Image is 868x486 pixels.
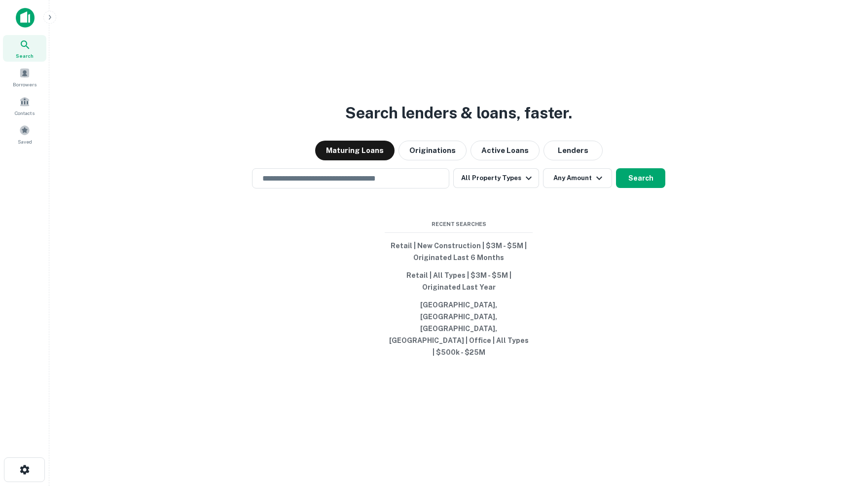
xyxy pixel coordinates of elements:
button: Retail | New Construction | $3M - $5M | Originated Last 6 Months [385,237,533,266]
button: Retail | All Types | $3M - $5M | Originated Last Year [385,266,533,296]
span: Search [16,52,34,60]
a: Saved [3,121,46,148]
span: Contacts [15,109,35,117]
a: Borrowers [3,64,46,90]
a: Contacts [3,92,46,119]
span: Saved [18,138,32,146]
span: Borrowers [13,80,36,88]
button: Active Loans [470,141,540,160]
button: Lenders [543,141,603,160]
h3: Search lenders & loans, faster. [345,101,572,125]
button: Maturing Loans [315,141,395,160]
button: Search [616,168,665,188]
button: [GEOGRAPHIC_DATA], [GEOGRAPHIC_DATA], [GEOGRAPHIC_DATA], [GEOGRAPHIC_DATA] | Office | All Types |... [385,296,533,361]
iframe: Chat Widget [819,375,868,423]
button: Any Amount [543,168,612,188]
a: Search [3,35,46,62]
button: Originations [398,141,467,160]
span: Recent Searches [385,220,533,228]
img: capitalize-icon.png [16,8,35,28]
button: All Property Types [453,168,539,188]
